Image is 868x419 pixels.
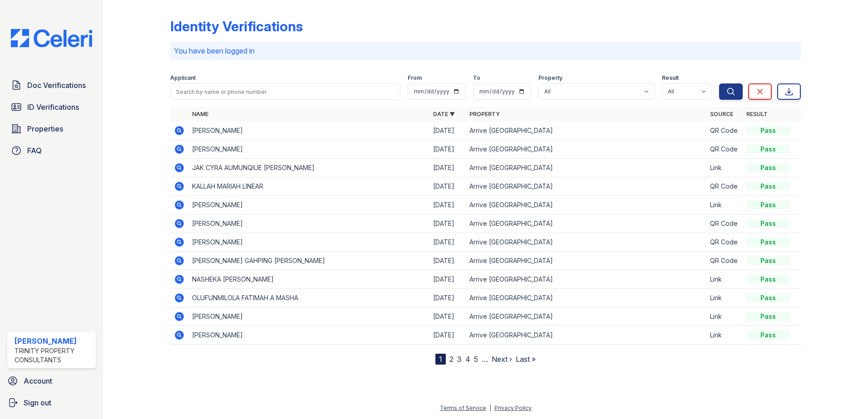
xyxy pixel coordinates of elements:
[7,120,96,138] a: Properties
[188,214,429,233] td: [PERSON_NAME]
[188,326,429,345] td: [PERSON_NAME]
[429,270,466,289] td: [DATE]
[706,289,743,307] td: Link
[27,80,86,91] span: Doc Verifications
[27,123,63,134] span: Properties
[746,111,768,117] a: Result
[706,140,743,159] td: QR Code
[466,214,707,233] td: Arrive [GEOGRAPHIC_DATA]
[706,196,743,214] td: Link
[188,307,429,326] td: [PERSON_NAME]
[516,355,536,364] a: Last »
[429,140,466,159] td: [DATE]
[433,111,455,117] a: Date ▼
[706,270,743,289] td: Link
[706,159,743,177] td: Link
[466,196,707,214] td: Arrive [GEOGRAPHIC_DATA]
[746,200,790,209] div: Pass
[706,214,743,233] td: QR Code
[746,238,790,247] div: Pass
[706,307,743,326] td: Link
[482,354,488,365] span: …
[466,252,707,270] td: Arrive [GEOGRAPHIC_DATA]
[474,355,478,364] a: 5
[429,196,466,214] td: [DATE]
[466,326,707,345] td: Arrive [GEOGRAPHIC_DATA]
[188,177,429,196] td: KALLAH MARIAH LINEAR
[24,375,52,386] span: Account
[27,145,42,156] span: FAQ
[706,122,743,140] td: QR Code
[4,29,99,47] img: CE_Logo_Blue-a8612792a0a2168367f1c8372b55b34899dd931a85d93a1a3d3e32e68fde9ad4.png
[429,122,466,140] td: [DATE]
[27,102,79,112] span: ID Verifications
[466,177,707,196] td: Arrive [GEOGRAPHIC_DATA]
[746,275,790,284] div: Pass
[465,355,470,364] a: 4
[15,346,92,365] div: Trinity Property Consultants
[466,307,707,326] td: Arrive [GEOGRAPHIC_DATA]
[492,355,512,364] a: Next ›
[473,74,480,82] label: To
[170,74,196,82] label: Applicant
[174,45,797,56] p: You have been logged in
[170,18,303,34] div: Identity Verifications
[746,163,790,172] div: Pass
[746,312,790,321] div: Pass
[746,219,790,228] div: Pass
[188,270,429,289] td: NASHEKA [PERSON_NAME]
[170,83,400,100] input: Search by name or phone number
[435,354,446,365] div: 1
[24,397,51,408] span: Sign out
[469,111,500,117] a: Property
[746,145,790,154] div: Pass
[429,289,466,307] td: [DATE]
[429,252,466,270] td: [DATE]
[746,256,790,265] div: Pass
[449,355,454,364] a: 2
[706,233,743,252] td: QR Code
[457,355,462,364] a: 3
[7,141,96,160] a: FAQ
[429,159,466,177] td: [DATE]
[429,326,466,345] td: [DATE]
[466,270,707,289] td: Arrive [GEOGRAPHIC_DATA]
[188,252,429,270] td: [PERSON_NAME] GAHPING [PERSON_NAME]
[7,76,96,94] a: Doc Verifications
[538,74,562,82] label: Property
[494,404,532,411] a: Privacy Policy
[188,140,429,159] td: [PERSON_NAME]
[188,122,429,140] td: [PERSON_NAME]
[429,177,466,196] td: [DATE]
[746,182,790,191] div: Pass
[706,177,743,196] td: QR Code
[466,233,707,252] td: Arrive [GEOGRAPHIC_DATA]
[466,140,707,159] td: Arrive [GEOGRAPHIC_DATA]
[489,404,491,411] div: |
[408,74,422,82] label: From
[746,126,790,135] div: Pass
[192,111,208,117] a: Name
[4,372,99,390] a: Account
[466,289,707,307] td: Arrive [GEOGRAPHIC_DATA]
[662,74,679,82] label: Result
[7,98,96,116] a: ID Verifications
[188,159,429,177] td: JAK CYRA AUMUNQIUE [PERSON_NAME]
[466,159,707,177] td: Arrive [GEOGRAPHIC_DATA]
[188,289,429,307] td: OLUFUNMILOLA FATIMAH A MASHA
[466,122,707,140] td: Arrive [GEOGRAPHIC_DATA]
[710,111,733,117] a: Source
[706,252,743,270] td: QR Code
[188,233,429,252] td: [PERSON_NAME]
[4,394,99,412] a: Sign out
[429,307,466,326] td: [DATE]
[440,404,486,411] a: Terms of Service
[15,336,92,346] div: [PERSON_NAME]
[746,331,790,340] div: Pass
[429,233,466,252] td: [DATE]
[706,326,743,345] td: Link
[746,293,790,302] div: Pass
[429,214,466,233] td: [DATE]
[188,196,429,214] td: [PERSON_NAME]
